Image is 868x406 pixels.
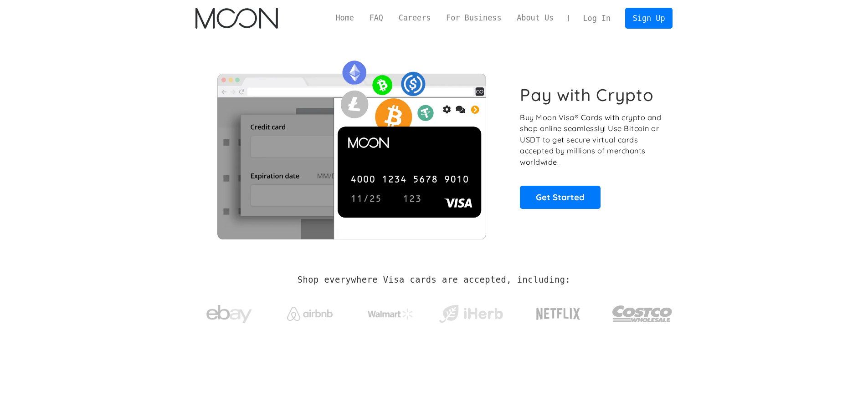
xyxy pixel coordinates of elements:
a: Netflix [518,294,599,330]
h2: Shop everywhere Visa cards are accepted, including: [298,275,570,285]
img: ebay [206,300,252,329]
a: Log In [575,8,618,28]
img: iHerb [437,302,505,326]
img: Moon Logo [195,8,278,29]
img: Netflix [535,303,581,325]
a: ebay [195,291,263,333]
img: Costco [612,297,673,331]
img: Walmart [368,309,413,320]
a: Sign Up [625,8,673,28]
a: For Business [438,12,509,24]
a: Airbnb [276,298,344,325]
a: Walmart [356,299,424,324]
h1: Pay with Crypto [520,85,654,105]
img: Moon Cards let you spend your crypto anywhere Visa is accepted. [195,54,508,239]
a: Get Started [520,186,601,208]
a: Home [328,12,362,24]
a: home [195,8,278,29]
a: Costco [612,288,673,335]
p: Buy Moon Visa® Cards with crypto and shop online seamlessly! Use Bitcoin or USDT to get secure vi... [520,112,663,168]
a: Careers [391,12,438,24]
a: About Us [509,12,561,24]
a: iHerb [437,293,505,330]
img: Airbnb [287,307,333,321]
a: FAQ [362,12,391,24]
